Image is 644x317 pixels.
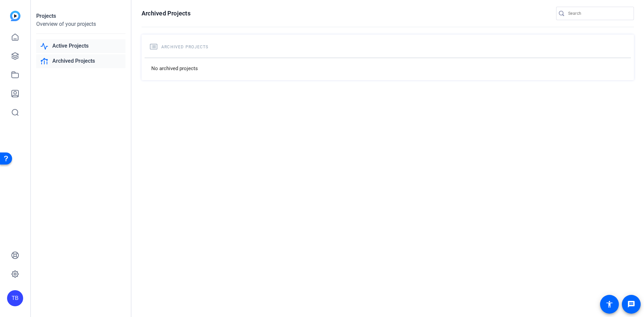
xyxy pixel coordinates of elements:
[7,290,23,306] div: TB
[36,39,125,53] a: Active Projects
[10,11,20,21] img: blue-gradient.svg
[145,58,631,79] div: No archived projects
[150,43,626,51] h2: Archived Projects
[36,12,125,20] div: Projects
[36,54,125,68] a: Archived Projects
[605,300,613,308] mat-icon: accessibility
[142,9,191,17] h1: Archived Projects
[36,20,125,28] div: Overview of your projects
[568,9,629,17] input: Search
[627,300,635,308] mat-icon: message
